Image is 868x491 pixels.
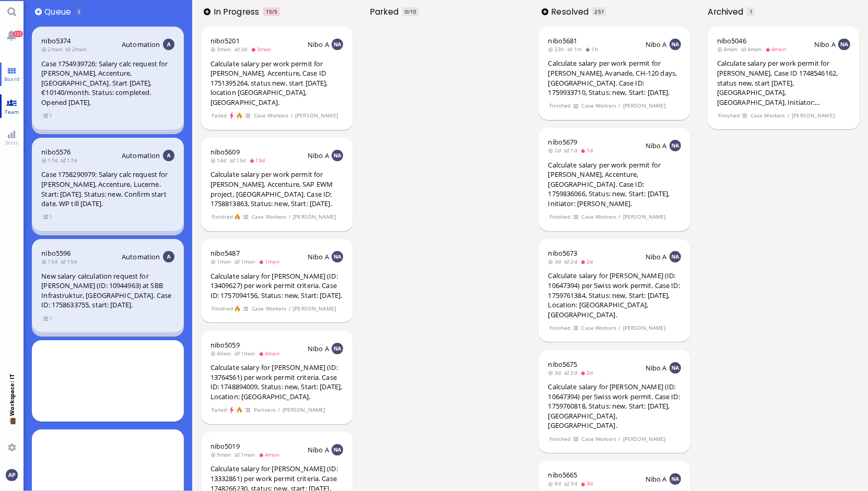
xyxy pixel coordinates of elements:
[42,314,53,323] span: view 1 items
[122,40,160,49] span: Automation
[332,251,343,262] img: NA
[568,45,585,53] span: 1m
[332,150,343,161] img: NA
[623,435,666,444] span: [PERSON_NAME]
[288,304,291,313] span: /
[580,369,596,376] span: 2d
[548,36,578,45] a: nibo5681
[548,258,565,265] span: 3d
[266,8,272,15] span: 15
[42,111,53,120] span: view 1 items
[548,360,578,369] a: nibo5675
[332,444,343,456] img: NA
[370,6,402,18] span: Parked
[670,251,681,262] img: NA
[548,382,682,430] div: Calculate salary for [PERSON_NAME] (ID: 10647394) per Swiss work permit. Case ID: 1759760818, Sta...
[308,40,329,49] span: Nibo A
[293,212,336,221] span: [PERSON_NAME]
[581,435,617,444] span: Case Workers
[332,39,343,50] img: NA
[741,45,765,53] span: 4mon
[210,451,234,458] span: 5mon
[234,451,259,458] span: 1mon
[308,151,329,160] span: Nibo A
[251,45,275,53] span: 3mon
[122,151,160,160] span: Automation
[718,111,740,120] span: Finished
[618,435,621,444] span: /
[646,474,667,484] span: Nibo A
[581,212,617,221] span: Case Workers
[210,147,240,157] a: nibo5609
[749,8,753,15] span: 1
[838,39,850,50] img: NA
[210,45,234,53] span: 3mon
[272,8,277,15] span: /5
[548,137,578,147] a: nibo5679
[41,59,174,107] div: Case 1754939726: Salary calc request for [PERSON_NAME], Accenture, [GEOGRAPHIC_DATA]. Start [DATE...
[234,350,259,357] span: 1mon
[211,405,227,414] span: Failed
[122,252,160,261] span: Automation
[765,45,789,53] span: 4mon
[230,157,249,164] span: 13d
[210,340,240,350] a: nibo5059
[234,258,259,265] span: 1mon
[210,363,344,401] div: Calculate salary for [PERSON_NAME] (ID: 13764561) per work permit criteria. Case ID: 1748894009, ...
[210,271,344,301] div: Calculate salary for [PERSON_NAME] (ID: 13409627) per work permit criteria. Case ID: 1757094156, ...
[585,45,601,53] span: 1h
[717,36,746,45] a: nibo5046
[548,248,578,258] a: nibo5673
[670,362,681,374] img: NA
[210,441,240,451] span: nibo5019
[581,324,617,332] span: Case Workers
[564,480,580,487] span: 3d
[211,111,227,120] span: Failed
[548,160,682,209] div: Calculate salary per work permit for [PERSON_NAME], Accenture, [GEOGRAPHIC_DATA]. Case ID: 175983...
[211,212,233,221] span: Finished
[163,150,174,161] img: Aut
[253,405,276,414] span: Partners
[251,304,287,313] span: Case Workers
[259,350,283,357] span: 4mon
[549,324,571,332] span: Finished
[42,212,53,221] span: view 1 items
[282,405,325,414] span: [PERSON_NAME]
[618,212,621,221] span: /
[580,258,596,265] span: 2d
[750,111,785,120] span: Case Workers
[210,248,240,258] span: nibo5487
[646,252,667,261] span: Nibo A
[717,45,741,53] span: 4mon
[564,369,580,376] span: 2d
[2,75,22,82] span: Board
[259,258,283,265] span: 1mon
[548,271,682,319] div: Calculate salary for [PERSON_NAME] (ID: 10647394) per Swiss work permit. Case ID: 1759761384, Sta...
[548,480,565,487] span: 6d
[61,258,80,265] span: 15d
[564,147,580,154] span: 1d
[581,101,617,110] span: Case Workers
[551,6,592,18] span: Resolved
[163,39,174,50] img: Aut
[548,58,682,97] div: Calculate salary per work permit for [PERSON_NAME], Avanade, CH-120 days, [GEOGRAPHIC_DATA]. Case...
[41,258,61,265] span: 15d
[77,8,80,15] span: 3
[41,36,71,45] span: nibo5374
[41,157,61,164] span: 17d
[548,369,565,376] span: 3d
[580,480,596,487] span: 3d
[549,101,571,110] span: Finished
[548,470,578,480] a: nibo5665
[792,111,835,120] span: [PERSON_NAME]
[646,363,667,373] span: Nibo A
[2,108,22,115] span: Team
[717,58,850,107] div: Calculate salary per work permit for [PERSON_NAME], Case ID 1748546162, status new, start [DATE],...
[210,258,234,265] span: 1mon
[41,147,71,157] span: nibo5576
[405,8,408,15] span: 0
[542,8,548,15] button: Add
